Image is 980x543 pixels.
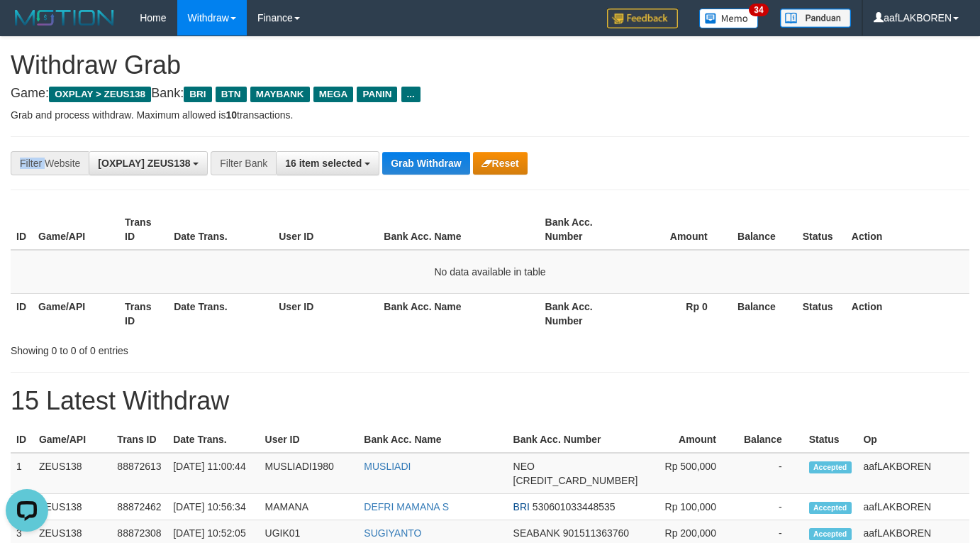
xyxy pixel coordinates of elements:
th: Trans ID [119,293,168,334]
a: SUGIYANTO [364,527,421,539]
th: ID [11,427,33,453]
span: Accepted [809,528,852,540]
th: Bank Acc. Number [540,209,626,250]
th: Status [797,293,846,334]
span: PANIN [357,87,397,102]
button: Grab Withdraw [382,152,469,175]
span: 16 item selected [285,158,362,169]
td: 88872462 [111,494,167,520]
th: Status [797,209,846,250]
button: 16 item selected [276,151,379,175]
th: Date Trans. [168,209,273,250]
td: - [737,453,803,494]
th: Balance [737,427,803,453]
h1: Withdraw Grab [11,51,969,79]
span: Accepted [809,461,852,473]
p: Grab and process withdraw. Maximum allowed is transactions. [11,108,969,122]
th: Bank Acc. Name [378,293,539,334]
span: BTN [216,87,247,102]
button: Reset [473,152,528,175]
span: BRI [513,501,530,512]
td: MUSLIADI1980 [260,453,359,494]
th: ID [11,293,33,334]
th: Action [846,293,969,334]
th: Action [846,209,969,250]
span: [OXPLAY] ZEUS138 [98,158,190,169]
div: Filter Bank [211,151,276,175]
span: OXPLAY > ZEUS138 [49,87,151,102]
span: MAYBANK [250,87,310,102]
span: BRI [184,87,211,102]
button: Open LiveChat chat widget [6,6,48,48]
th: Bank Acc. Number [540,293,626,334]
th: Trans ID [111,427,167,453]
th: User ID [260,427,359,453]
span: ... [401,87,421,102]
span: 34 [749,4,768,16]
th: User ID [273,209,378,250]
td: [DATE] 11:00:44 [167,453,259,494]
a: DEFRI MAMANA S [364,501,449,512]
td: MAMANA [260,494,359,520]
th: Trans ID [119,209,168,250]
span: NEO [513,461,535,472]
th: Game/API [33,293,119,334]
span: SEABANK [513,527,560,539]
td: - [737,494,803,520]
span: Copy 5859457168856576 to clipboard [513,475,638,486]
th: Balance [729,293,797,334]
span: Accepted [809,502,852,514]
td: 88872613 [111,453,167,494]
th: Rp 0 [626,293,729,334]
td: No data available in table [11,250,969,294]
th: Date Trans. [167,427,259,453]
td: aafLAKBOREN [857,494,969,520]
td: [DATE] 10:56:34 [167,494,259,520]
span: MEGA [313,87,354,102]
button: [OXPLAY] ZEUS138 [89,151,208,175]
img: Feedback.jpg [607,9,678,28]
span: Copy 901511363760 to clipboard [563,527,629,539]
a: MUSLIADI [364,461,411,472]
h4: Game: Bank: [11,87,969,101]
th: User ID [273,293,378,334]
th: Status [803,427,858,453]
div: Filter Website [11,151,89,175]
th: Date Trans. [168,293,273,334]
img: Button%20Memo.svg [699,9,759,28]
th: Amount [643,427,737,453]
th: Balance [729,209,797,250]
td: Rp 500,000 [643,453,737,494]
th: Game/API [33,209,119,250]
td: ZEUS138 [33,453,111,494]
span: Copy 530601033448535 to clipboard [533,501,616,512]
th: Bank Acc. Name [358,427,507,453]
strong: 10 [225,109,237,121]
div: Showing 0 to 0 of 0 entries [11,338,398,358]
img: panduan.png [780,9,851,28]
td: aafLAKBOREN [857,453,969,494]
th: Op [857,427,969,453]
th: Bank Acc. Number [508,427,644,453]
th: ID [11,209,33,250]
td: Rp 100,000 [643,494,737,520]
th: Amount [626,209,729,250]
img: MOTION_logo.png [11,7,118,28]
h1: 15 Latest Withdraw [11,387,969,415]
td: 1 [11,453,33,494]
th: Game/API [33,427,111,453]
td: ZEUS138 [33,494,111,520]
th: Bank Acc. Name [378,209,539,250]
